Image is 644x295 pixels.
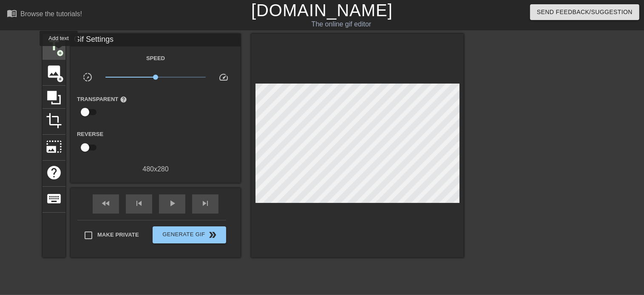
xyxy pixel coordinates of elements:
[77,130,103,139] label: Reverse
[7,8,82,21] a: Browse the tutorials!
[57,75,64,83] span: add_circle
[530,4,639,20] button: Send Feedback/Suggestion
[537,7,633,17] span: Send Feedback/Suggestion
[20,10,82,17] div: Browse the tutorials!
[101,198,111,208] span: fast_rewind
[46,139,62,155] span: photo_size_select_large
[46,113,62,129] span: crop
[146,54,165,63] label: Speed
[251,1,393,20] a: [DOMAIN_NAME]
[82,72,93,82] span: slow_motion_video
[97,231,139,239] span: Make Private
[134,198,144,208] span: skip_previous
[208,230,218,240] span: double_arrow
[167,198,177,208] span: play_arrow
[156,230,223,240] span: Generate Gif
[77,95,127,104] label: Transparent
[46,191,62,207] span: keyboard
[219,19,464,29] div: The online gif editor
[46,165,62,181] span: help
[46,38,62,54] span: title
[7,8,17,18] span: menu_book
[153,226,226,243] button: Generate Gif
[200,198,210,208] span: skip_next
[46,64,62,80] span: image
[71,34,241,46] div: Gif Settings
[218,72,229,82] span: speed
[120,96,127,103] span: help
[71,164,241,174] div: 480 x 280
[57,49,64,57] span: add_circle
